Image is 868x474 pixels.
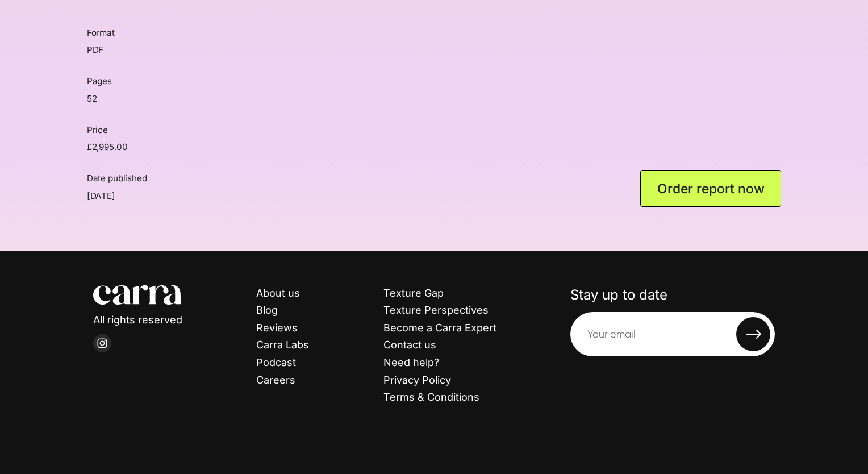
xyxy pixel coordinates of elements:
p: PDF [87,41,115,59]
input: Stay up to date [570,312,775,356]
p: Stay up to date [570,285,775,305]
button: Send [733,317,774,354]
p: 52 [87,90,112,108]
a: Carra Labs [256,339,309,351]
a: About us [256,287,300,299]
a: Privacy Policy [383,374,451,386]
a: Reviews [256,322,298,334]
p: Pages [87,73,112,90]
a: Instagram [93,343,111,355]
a: Texture Gap [383,287,444,299]
a: Podcast [256,356,296,368]
a: Blog [256,304,278,316]
a: Terms & Conditions [383,391,479,403]
p: Date published [87,170,147,188]
p: £2,995.00 [87,139,128,156]
p: Format [87,24,115,42]
a: Texture Perspectives [383,304,489,316]
a: Become a Carra Expert [383,322,496,334]
a: Careers [256,374,295,386]
div: All rights reserved [93,285,182,358]
p: Price [87,122,128,139]
p: [DATE] [87,188,147,205]
a: Order report now [640,170,781,207]
a: Contact us [383,339,436,351]
a: Need help? [383,356,439,368]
